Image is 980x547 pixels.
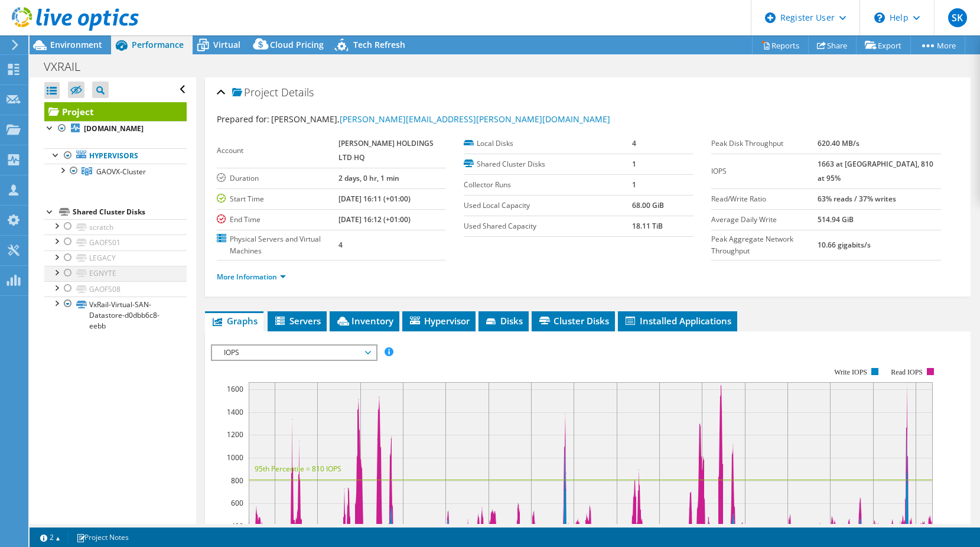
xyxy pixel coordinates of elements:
a: Hypervisors [44,148,187,164]
a: GAOFS08 [44,281,187,297]
a: More [910,36,965,54]
b: 4 [338,240,343,250]
span: Installed Applications [624,315,731,327]
a: Project Notes [68,530,137,545]
a: GAOFS01 [44,235,187,250]
b: 514.94 GiB [818,214,854,224]
label: Local Disks [464,138,632,149]
a: Reports [752,36,809,54]
a: More Information [217,272,286,282]
b: [DATE] 16:12 (+01:00) [338,214,411,224]
a: 2 [32,530,69,545]
a: Share [808,36,857,54]
label: Used Shared Capacity [464,220,632,232]
b: 1 [632,180,636,190]
label: Account [217,145,339,157]
label: Peak Aggregate Network Throughput [711,233,818,257]
span: Project [232,87,278,99]
label: Prepared for: [217,113,269,125]
label: Shared Cluster Disks [464,158,632,170]
text: 600 [231,498,243,508]
a: VxRail-Virtual-SAN-Datastore-d0dbb6c8-eebb [44,297,187,333]
svg: \n [874,12,885,23]
b: 1663 at [GEOGRAPHIC_DATA], 810 at 95% [818,159,933,183]
label: Average Daily Write [711,214,818,226]
text: Read IOPS [891,368,923,376]
h1: VXRAIL [38,60,99,73]
span: [PERSON_NAME], [271,113,610,125]
span: GAOVX-Cluster [96,167,146,177]
a: [PERSON_NAME][EMAIL_ADDRESS][PERSON_NAME][DOMAIN_NAME] [340,113,610,125]
label: Start Time [217,193,339,205]
b: [DATE] 16:11 (+01:00) [338,194,411,204]
b: 4 [632,138,636,148]
label: Collector Runs [464,179,632,191]
a: LEGACY [44,250,187,266]
span: Inventory [336,315,393,327]
b: 63% reads / 37% writes [818,194,896,204]
b: [PERSON_NAME] HOLDINGS LTD HQ [338,138,434,162]
span: Virtual [213,39,240,50]
label: Duration [217,172,339,184]
b: 18.11 TiB [632,221,663,231]
text: Write IOPS [834,368,867,376]
text: 400 [231,521,243,531]
a: Export [856,36,911,54]
a: GAOVX-Cluster [44,164,187,179]
span: Performance [132,39,184,50]
span: Environment [50,39,102,50]
label: Physical Servers and Virtual Machines [217,233,339,257]
a: EGNYTE [44,266,187,281]
b: 1 [632,159,636,169]
text: 800 [231,476,243,486]
label: Read/Write Ratio [711,193,818,205]
label: IOPS [711,165,818,177]
span: IOPS [218,346,370,360]
span: Graphs [211,315,258,327]
label: End Time [217,214,339,226]
span: Disks [484,315,523,327]
text: 1200 [227,429,243,439]
span: Details [281,85,314,99]
a: Project [44,102,187,121]
b: 2 days, 0 hr, 1 min [338,173,399,183]
div: Shared Cluster Disks [73,205,187,219]
text: 1000 [227,452,243,463]
span: SK [948,8,967,27]
b: [DOMAIN_NAME] [84,123,144,134]
a: [DOMAIN_NAME] [44,121,187,136]
span: Cluster Disks [538,315,609,327]
b: 68.00 GiB [632,200,664,210]
span: Cloud Pricing [270,39,324,50]
label: Peak Disk Throughput [711,138,818,149]
label: Used Local Capacity [464,200,632,211]
a: scratch [44,219,187,235]
span: Servers [274,315,321,327]
text: 95th Percentile = 810 IOPS [255,464,341,474]
span: Tech Refresh [353,39,405,50]
span: Hypervisor [408,315,470,327]
b: 10.66 gigabits/s [818,240,871,250]
b: 620.40 MB/s [818,138,859,148]
text: 1600 [227,384,243,394]
text: 1400 [227,407,243,417]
